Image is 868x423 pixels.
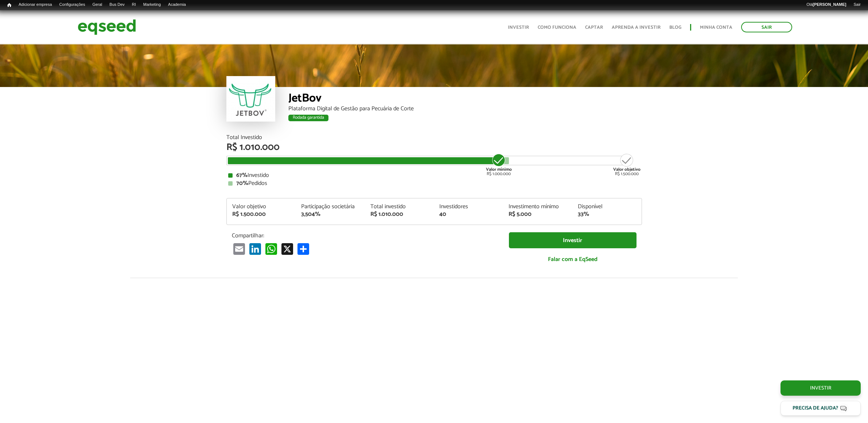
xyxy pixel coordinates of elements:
[669,25,681,30] a: Blog
[578,211,636,217] div: 33%
[781,380,861,396] a: Investir
[509,211,567,217] div: R$ 5.000
[439,204,498,210] div: Investidores
[509,204,567,210] div: Investimento mínimo
[813,2,846,7] strong: [PERSON_NAME]
[370,204,429,210] div: Total investido
[140,2,164,8] a: Marketing
[236,178,248,188] strong: 70%
[78,17,136,37] img: EqSeed
[509,232,637,249] a: Investir
[485,153,513,176] div: R$ 1.000.000
[288,115,328,121] div: Rodada garantida
[508,25,529,30] a: Investir
[509,252,637,267] a: Falar com a EqSeed
[228,181,640,186] div: Pedidos
[228,173,640,178] div: Investido
[236,170,248,180] strong: 67%
[248,243,262,255] a: LinkedIn
[288,106,642,112] div: Plataforma Digital de Gestão para Pecuária de Corte
[280,243,295,255] a: X
[486,166,512,173] strong: Valor mínimo
[585,25,603,30] a: Captar
[578,204,636,210] div: Disponível
[106,2,128,8] a: Bus Dev
[4,2,15,9] a: Início
[296,243,311,255] a: Compartilhar
[7,3,11,8] span: Início
[128,2,140,8] a: RI
[89,2,106,8] a: Geral
[301,204,359,210] div: Participação societária
[613,153,641,176] div: R$ 1.500.000
[612,25,661,30] a: Aprenda a investir
[613,166,641,173] strong: Valor objetivo
[538,25,576,30] a: Como funciona
[232,232,498,239] p: Compartilhar:
[164,2,190,8] a: Academia
[700,25,732,30] a: Minha conta
[264,243,279,255] a: WhatsApp
[56,2,89,8] a: Configurações
[232,204,291,210] div: Valor objetivo
[226,135,642,141] div: Total Investido
[439,211,498,217] div: 40
[288,92,642,106] div: JetBov
[301,211,359,217] div: 3,504%
[850,2,864,8] a: Sair
[370,211,429,217] div: R$ 1.010.000
[803,2,850,8] a: Olá[PERSON_NAME]
[226,143,642,152] div: R$ 1.010.000
[741,22,792,32] a: Sair
[15,2,56,8] a: Adicionar empresa
[232,243,246,255] a: Email
[232,211,291,217] div: R$ 1.500.000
